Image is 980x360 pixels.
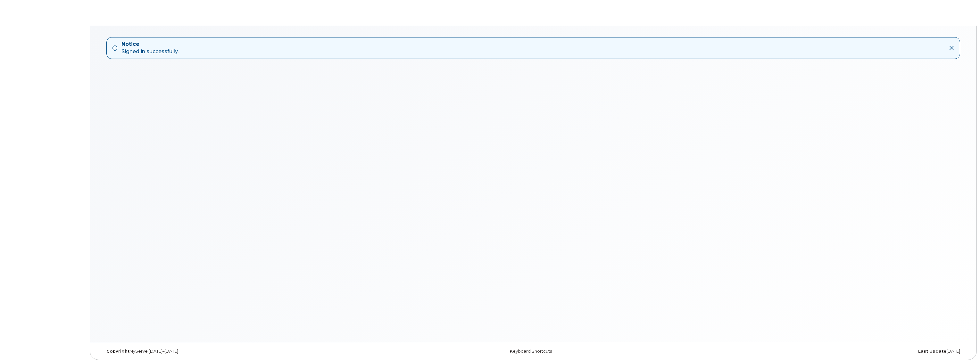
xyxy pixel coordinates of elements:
a: Keyboard Shortcuts [510,349,552,354]
div: Signed in successfully. [121,41,179,55]
strong: Notice [121,41,179,48]
strong: Last Update [918,349,946,354]
strong: Copyright [106,349,129,354]
div: [DATE] [677,349,965,354]
div: MyServe [DATE]–[DATE] [102,349,389,354]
